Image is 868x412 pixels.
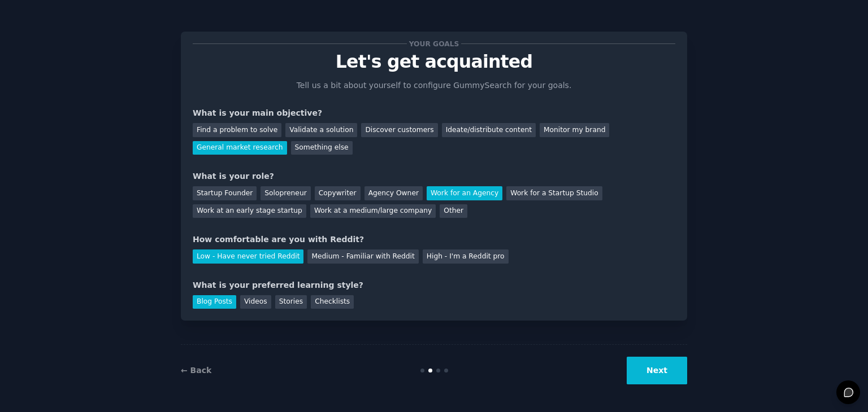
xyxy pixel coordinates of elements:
div: Low - Have never tried Reddit [193,249,303,264]
div: General market research [193,141,287,155]
span: Your goals [407,38,461,50]
p: Let's get acquainted [193,52,675,72]
div: Monitor my brand [540,123,609,137]
div: Agency Owner [364,186,423,200]
div: How comfortable are you with Reddit? [193,234,675,246]
div: What is your role? [193,170,675,182]
div: Ideate/distribute content [442,123,536,137]
div: Work for an Agency [427,186,502,200]
div: Validate a solution [285,123,357,137]
div: Find a problem to solve [193,123,281,137]
div: Work at a medium/large company [310,204,436,218]
div: What is your main objective? [193,107,675,119]
div: Work for a Startup Studio [506,186,602,200]
div: Checklists [311,295,354,309]
div: Solopreneur [261,186,310,200]
div: Copywriter [315,186,361,200]
a: ← Back [181,366,211,375]
div: Stories [275,295,307,309]
div: Videos [240,295,271,309]
div: Discover customers [361,123,437,137]
div: High - I'm a Reddit pro [423,249,509,264]
div: Work at an early stage startup [193,204,306,218]
div: Something else [291,141,353,155]
div: What is your preferred learning style? [193,279,675,291]
div: Startup Founder [193,186,257,200]
div: Medium - Familiar with Reddit [307,249,418,264]
p: Tell us a bit about yourself to configure GummySearch for your goals. [292,80,576,91]
button: Next [627,357,687,384]
div: Other [440,204,467,218]
div: Blog Posts [193,295,236,309]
